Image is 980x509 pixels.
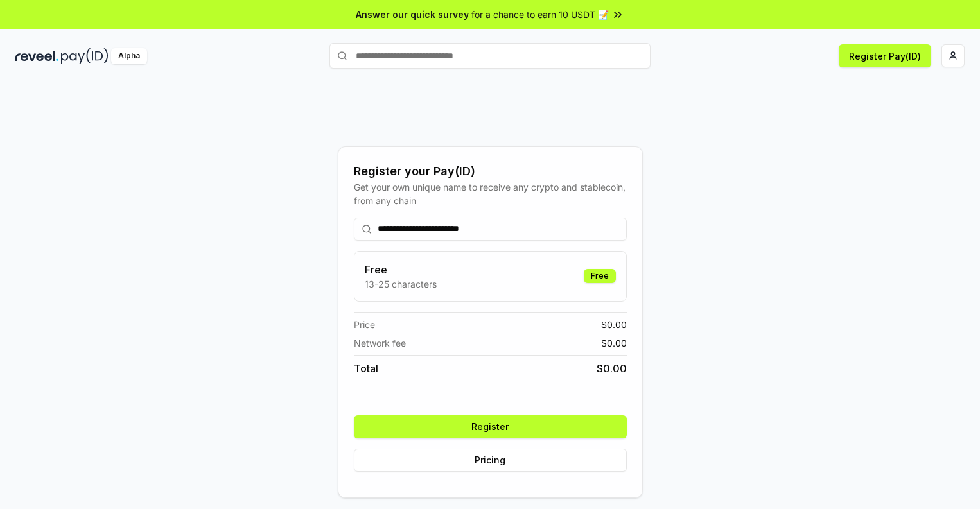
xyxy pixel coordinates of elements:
[354,449,627,472] button: Pricing
[354,361,378,376] span: Total
[365,262,437,277] h3: Free
[601,318,627,331] span: $ 0.00
[356,8,469,21] span: Answer our quick survey
[354,162,627,180] div: Register your Pay(ID)
[111,48,147,64] div: Alpha
[354,415,627,438] button: Register
[354,318,375,331] span: Price
[839,44,931,67] button: Register Pay(ID)
[354,180,627,207] div: Get your own unique name to receive any crypto and stablecoin, from any chain
[354,336,406,350] span: Network fee
[584,269,616,283] div: Free
[601,336,627,350] span: $ 0.00
[365,277,437,291] p: 13-25 characters
[15,48,58,64] img: reveel_dark
[471,8,609,21] span: for a chance to earn 10 USDT 📝
[61,48,109,64] img: pay_id
[597,361,627,376] span: $ 0.00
